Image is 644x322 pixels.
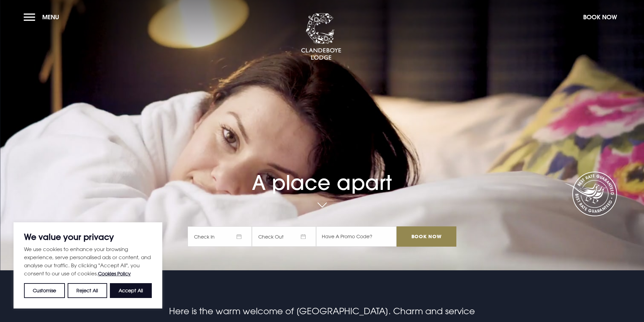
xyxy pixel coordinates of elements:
[252,226,316,247] span: Check Out
[188,226,252,247] span: Check In
[68,283,107,298] button: Reject All
[24,283,65,298] button: Customise
[14,222,162,308] div: We value your privacy
[301,13,341,60] img: Clandeboye Lodge
[316,226,397,247] input: Have A Promo Code?
[42,13,59,21] span: Menu
[188,151,456,195] h1: A place apart
[580,10,620,24] button: Book Now
[24,245,152,278] p: We use cookies to enhance your browsing experience, serve personalised ads or content, and analys...
[24,10,63,24] button: Menu
[98,271,131,276] a: Cookies Policy
[110,283,152,298] button: Accept All
[24,233,152,241] p: We value your privacy
[397,226,456,247] input: Book Now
